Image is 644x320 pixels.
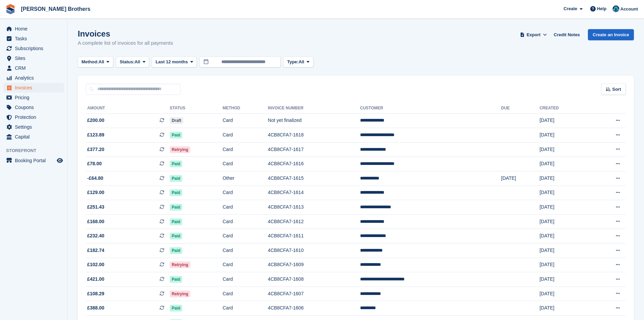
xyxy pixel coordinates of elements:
a: menu [3,103,64,112]
span: All [299,59,304,65]
span: £108.29 [87,290,104,297]
span: Paid [170,233,182,239]
th: Customer [360,103,501,114]
td: [DATE] [540,200,589,215]
img: Helen Eldridge [613,5,619,12]
span: Draft [170,117,183,124]
td: [DATE] [540,229,589,243]
a: menu [3,73,64,83]
button: Status: All [116,57,149,68]
td: 4CB8CFA7-1618 [268,128,360,143]
p: A complete list of invoices for all payments [78,39,173,47]
td: Card [222,142,268,157]
span: Paid [170,189,182,196]
span: Paid [170,204,182,211]
th: Status [170,103,222,114]
button: Last 12 months [152,57,197,68]
span: Account [620,6,638,13]
h1: Invoices [78,29,173,38]
span: Paid [170,305,182,312]
td: [DATE] [540,286,589,301]
span: £377.20 [87,146,104,153]
button: Type: All [283,57,313,68]
span: Booking Portal [15,156,55,165]
a: menu [3,83,64,92]
td: [DATE] [540,243,589,258]
a: menu [3,54,64,63]
span: Paid [170,276,182,283]
td: 4CB8CFA7-1615 [268,171,360,186]
td: [DATE] [501,171,540,186]
td: 4CB8CFA7-1608 [268,272,360,287]
a: Preview store [56,156,64,165]
td: 4CB8CFA7-1612 [268,214,360,229]
td: Card [222,128,268,143]
td: Not yet finalized [268,113,360,128]
span: £78.00 [87,160,102,167]
td: [DATE] [540,142,589,157]
span: £200.00 [87,117,104,124]
td: [DATE] [540,272,589,287]
span: Coupons [15,103,55,112]
span: £182.74 [87,247,104,254]
td: 4CB8CFA7-1611 [268,229,360,243]
a: menu [3,122,64,132]
td: [DATE] [540,301,589,316]
span: Help [597,5,606,12]
button: Export [519,29,548,40]
td: Card [222,200,268,215]
span: Paid [170,218,182,225]
td: Other [222,171,268,186]
td: [DATE] [540,157,589,171]
span: Tasks [15,34,55,43]
img: stora-icon-8386f47178a22dfd0bd8f6a31ec36ba5ce8667c1dd55bd0f319d3a0aa187defe.svg [5,4,16,14]
span: Capital [15,132,55,142]
td: Card [222,258,268,272]
span: Retrying [170,146,190,153]
a: menu [3,132,64,142]
span: Method: [81,59,99,65]
span: CRM [15,63,55,73]
a: Create an Invoice [588,29,634,40]
a: menu [3,156,64,165]
span: Paid [170,132,182,138]
a: menu [3,112,64,122]
td: 4CB8CFA7-1617 [268,142,360,157]
span: £251.43 [87,204,104,211]
a: [PERSON_NAME] Brothers [18,3,93,15]
td: [DATE] [540,113,589,128]
td: 4CB8CFA7-1607 [268,286,360,301]
span: Sites [15,54,55,63]
td: 4CB8CFA7-1614 [268,186,360,200]
td: [DATE] [540,171,589,186]
span: £388.00 [87,304,104,312]
th: Amount [86,103,170,114]
td: Card [222,157,268,171]
span: -£64.80 [87,175,103,182]
span: Settings [15,122,55,132]
a: menu [3,63,64,73]
td: 4CB8CFA7-1610 [268,243,360,258]
span: Sort [612,86,621,93]
td: [DATE] [540,214,589,229]
span: All [99,59,104,65]
td: 4CB8CFA7-1616 [268,157,360,171]
span: £421.00 [87,276,104,283]
span: £232.40 [87,232,104,239]
td: Card [222,186,268,200]
span: £168.00 [87,218,104,225]
span: Type: [287,59,299,65]
td: Card [222,113,268,128]
span: £102.00 [87,261,104,268]
td: Card [222,301,268,316]
td: 4CB8CFA7-1609 [268,258,360,272]
span: £129.00 [87,189,104,196]
span: Create [564,5,577,12]
button: Method: All [78,57,113,68]
a: menu [3,44,64,53]
th: Invoice Number [268,103,360,114]
span: Export [527,31,541,38]
td: [DATE] [540,258,589,272]
a: menu [3,93,64,102]
span: Paid [170,161,182,167]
